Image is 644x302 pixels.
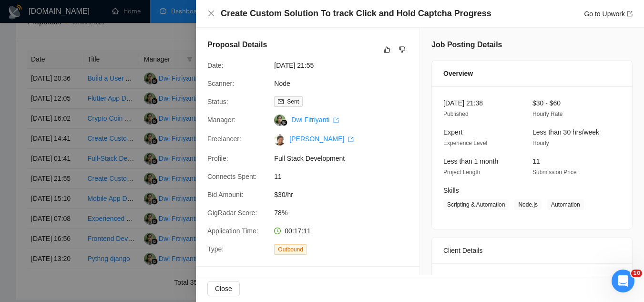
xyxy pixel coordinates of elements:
[285,227,311,235] span: 00:17:11
[274,60,417,71] span: [DATE] 21:55
[274,189,417,200] span: $30/hr
[274,228,281,234] span: clock-circle
[443,169,480,176] span: Project Length
[532,128,599,136] span: Less than 30 hrs/week
[207,135,241,143] span: Freelancer:
[207,10,215,17] span: close
[532,157,540,165] span: 11
[207,245,224,253] span: Type:
[443,128,462,136] span: Expert
[274,80,290,87] a: Node
[612,270,634,292] iframe: Intercom live chat
[207,209,257,217] span: GigRadar Score:
[631,270,642,277] span: 10
[289,135,354,143] a: [PERSON_NAME] export
[547,199,584,210] span: Automation
[207,191,244,198] span: Bid Amount:
[207,155,228,162] span: Profile:
[514,199,542,210] span: Node.js
[532,111,562,117] span: Hourly Rate
[443,157,498,165] span: Less than 1 month
[274,171,417,182] span: 11
[274,208,417,218] span: 78%
[532,169,577,176] span: Submission Price
[431,39,502,51] h5: Job Posting Details
[207,116,235,124] span: Manager:
[291,116,339,124] a: Dwi Fitriyanti export
[207,281,240,296] button: Close
[348,136,354,142] span: export
[274,244,307,255] span: Outbound
[274,153,417,164] span: Full Stack Development
[584,10,633,18] a: Go to Upworkexport
[207,39,267,51] h5: Proposal Details
[207,98,228,105] span: Status:
[443,238,621,263] div: Client Details
[397,44,408,55] button: dislike
[443,68,473,79] span: Overview
[281,119,287,126] img: gigradar-bm.png
[399,46,406,53] span: dislike
[443,187,459,194] span: Skills
[278,99,284,104] span: mail
[207,10,215,18] button: Close
[207,173,257,180] span: Connects Spent:
[381,44,393,55] button: like
[443,111,469,117] span: Published
[443,99,483,107] span: [DATE] 21:38
[207,227,258,235] span: Application Time:
[532,99,561,107] span: $30 - $60
[207,80,234,87] span: Scanner:
[221,8,491,20] h4: Create Custom Solution To track Click and Hold Captcha Progress
[333,117,339,123] span: export
[384,46,390,53] span: like
[443,140,487,146] span: Experience Level
[443,199,509,210] span: Scripting & Automation
[215,283,232,294] span: Close
[287,98,299,105] span: Sent
[532,140,549,146] span: Hourly
[207,62,223,69] span: Date:
[274,134,286,146] img: c1fQ-BChHAUR7_ftgGx_KPnZ-LY7cl0cqs7W_-4X-F1h8TM8ibu8UH23_ydpmdG7wl
[627,11,633,17] span: export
